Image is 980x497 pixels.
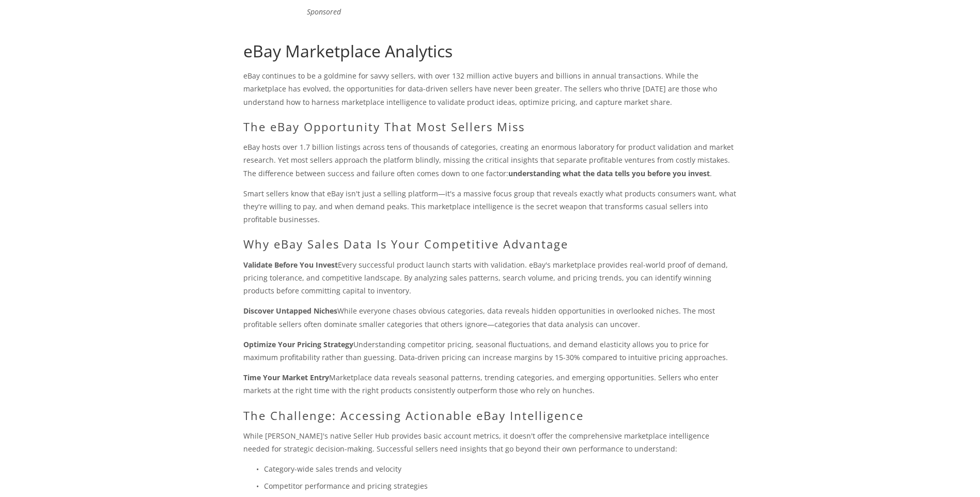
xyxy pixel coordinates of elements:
[243,371,737,397] p: Marketplace data reveals seasonal patterns, trending categories, and emerging opportunities. Sell...
[243,338,737,364] p: Understanding competitor pricing, seasonal fluctuations, and demand elasticity allows you to pric...
[264,479,737,492] p: Competitor performance and pricing strategies
[243,260,338,270] strong: Validate Before You Invest
[243,41,737,61] h1: eBay Marketplace Analytics
[264,462,737,475] p: Category-wide sales trends and velocity
[307,7,341,17] em: Sponsored
[243,339,353,349] strong: Optimize Your Pricing Strategy
[508,168,710,178] strong: understanding what the data tells you before you invest
[243,306,337,316] strong: Discover Untapped Niches
[243,187,737,226] p: Smart sellers know that eBay isn't just a selling platform—it's a massive focus group that reveal...
[243,69,737,108] p: eBay continues to be a goldmine for savvy sellers, with over 132 million active buyers and billio...
[243,237,737,251] h2: Why eBay Sales Data Is Your Competitive Advantage
[243,429,737,455] p: While [PERSON_NAME]'s native Seller Hub provides basic account metrics, it doesn't offer the comp...
[243,409,737,422] h2: The Challenge: Accessing Actionable eBay Intelligence
[243,304,737,330] p: While everyone chases obvious categories, data reveals hidden opportunities in overlooked niches....
[243,120,737,133] h2: The eBay Opportunity That Most Sellers Miss
[243,258,737,298] p: Every successful product launch starts with validation. eBay's marketplace provides real-world pr...
[243,372,329,382] strong: Time Your Market Entry
[243,141,737,180] p: eBay hosts over 1.7 billion listings across tens of thousands of categories, creating an enormous...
